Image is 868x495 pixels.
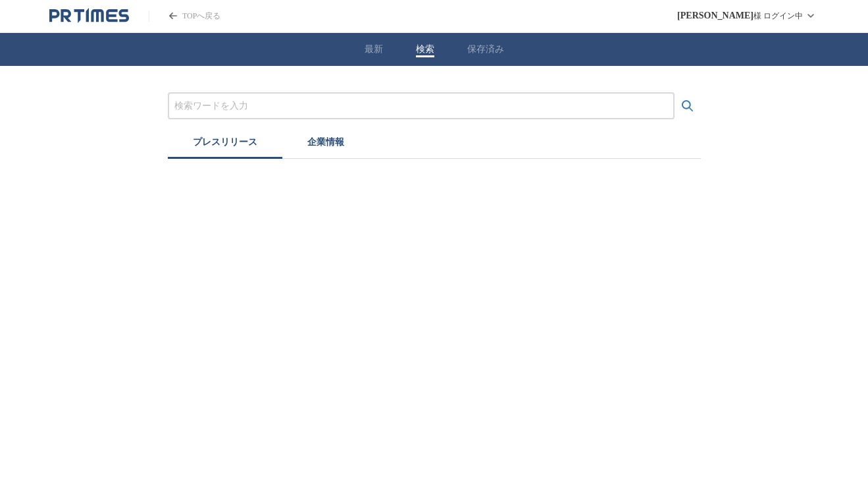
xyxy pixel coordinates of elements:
a: PR TIMESのトップページはこちら [49,8,129,24]
input: プレスリリースおよび企業を検索する [174,99,668,113]
span: [PERSON_NAME] [677,11,753,21]
button: 検索する [675,93,701,119]
button: 保存済み [467,44,504,55]
button: 検索 [416,44,434,55]
button: プレスリリース [168,130,282,159]
button: 企業情報 [282,130,369,159]
a: PR TIMESのトップページはこちら [149,11,220,22]
button: 最新 [365,44,383,55]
